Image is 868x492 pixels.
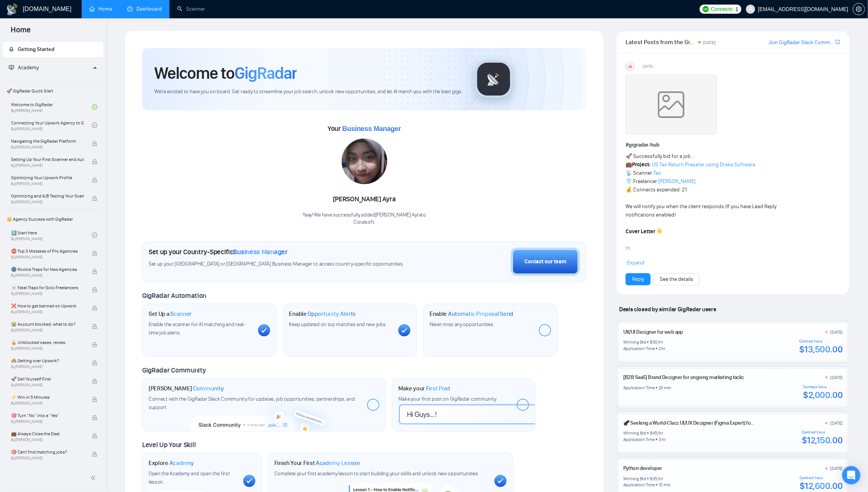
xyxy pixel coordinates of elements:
a: searchScanner [177,6,205,12]
span: By [PERSON_NAME] [11,438,84,442]
div: 3 hr [659,436,666,443]
button: Reply [626,273,651,285]
span: 😭 Account blocked: what to do? [11,320,84,328]
span: By [PERSON_NAME] [11,163,84,168]
div: $12,600.00 [800,480,843,492]
h1: # gigradar-hub [626,141,840,149]
img: slackcommunity-bg.png [191,396,337,431]
span: By [PERSON_NAME] [11,310,84,314]
h1: Set up your Country-Specific [149,248,288,256]
img: weqQh+iSagEgQAAAABJRU5ErkJggg== [626,74,717,135]
span: By [PERSON_NAME] [11,145,84,150]
div: Winning Bid [623,339,646,345]
span: setting [853,6,865,12]
div: Contract Value [803,385,843,389]
span: 🙈 Getting over Upwork? [11,357,84,365]
span: rocket [9,46,14,52]
span: Business Manager [233,248,288,256]
div: 35 [653,476,658,482]
span: By [PERSON_NAME] [11,401,84,406]
li: Getting Started [3,42,103,57]
span: GigRadar Community [142,366,206,374]
a: setting [853,6,865,12]
span: Never miss any opportunities. [429,321,494,328]
div: 50 [653,339,658,345]
strong: Project: [632,161,651,168]
span: Community [193,385,224,392]
span: ⛔ Top 3 Mistakes of Pro Agencies [11,247,84,255]
span: Scanner [170,310,192,318]
div: Contract Value [799,339,843,344]
a: Welcome to GigRadarBy[PERSON_NAME] [11,99,92,115]
div: Application Time [623,385,655,391]
span: double-left [90,474,98,482]
span: 1 [735,5,738,13]
div: [DATE] [830,329,843,335]
h1: Enable [429,310,513,318]
a: Python developer [623,465,662,471]
div: $ [650,430,653,436]
span: Optimizing and A/B Testing Your Scanner for Better Results [11,192,84,200]
div: [DATE] [830,465,843,471]
div: Contract Value [800,476,843,480]
span: Business Manager [342,125,401,132]
div: 2 hr [659,346,665,352]
span: lock [92,196,97,201]
a: dashboardDashboard [127,6,162,12]
span: [DATE] [703,40,716,45]
div: US [626,62,634,71]
div: /hr [658,339,663,345]
span: Academy [169,459,194,467]
a: 🚀 Seeking a World-Class UI/UX Designer (Figma Expert) for Ongoing Projects [623,420,791,426]
img: 1698924227594-IMG-20231023-WA0128.jpg [342,139,387,184]
div: [DATE] [830,374,843,381]
span: Home [5,24,37,40]
button: See the details [653,273,700,285]
a: Join GigRadar Slack Community [769,38,834,47]
a: 1️⃣ Start HereBy[PERSON_NAME] [11,227,92,244]
span: First Post [426,385,450,392]
span: lock [92,415,97,420]
span: Your [328,124,401,133]
span: Complete your first academy lesson to start building your skills and unlock new opportunities. [274,470,479,477]
button: setting [853,3,865,15]
span: By [PERSON_NAME] [11,456,84,460]
span: Navigating the GigRadar Platform [11,137,84,145]
span: By [PERSON_NAME] [11,182,84,186]
span: 🌚 Rookie Traps for New Agencies [11,266,84,273]
a: UX/UI Designer for web app [623,329,683,335]
span: Academy Lesson [316,459,360,467]
h1: Finish Your First [274,459,360,467]
strong: Cover Letter 👇 [626,228,663,235]
span: lock [92,379,97,384]
span: [DATE] [643,63,653,70]
img: logo [6,3,18,16]
h1: Make your [398,385,450,392]
div: 10 min [659,482,671,488]
div: Winning Bid [623,476,646,482]
span: lock [92,306,97,311]
span: Academy [18,64,39,71]
img: gigradar-logo.png [475,60,513,98]
div: Winning Bid [623,430,646,436]
span: lock [92,433,97,439]
span: ☠️ Fatal Traps for Solo Freelancers [11,284,84,291]
span: By [PERSON_NAME] [11,328,84,333]
button: Contact our team [511,248,580,276]
a: export [836,38,840,46]
span: ❌ How to get banned on Upwork [11,302,84,310]
span: By [PERSON_NAME] [11,365,84,369]
span: Setting Up Your First Scanner and Auto-Bidder [11,156,84,163]
a: See the details [660,275,693,283]
span: 👑 Agency Success with GigRadar [3,212,103,227]
span: Connect with the GigRadar Slack Community for updates, job opportunities, partnerships, and support. [149,396,355,411]
h1: Welcome to [154,63,297,83]
span: Optimizing Your Upwork Profile [11,174,84,182]
span: lock [92,452,97,457]
span: By [PERSON_NAME] [11,419,84,424]
span: ⚡ Win in 5 Minutes [11,393,84,401]
span: lock [92,342,97,347]
span: 🎯 Turn “No” into a “Yes” [11,412,84,419]
div: Open Intercom Messenger [842,466,860,484]
span: 🎯 Can't find matching jobs? [11,448,84,456]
